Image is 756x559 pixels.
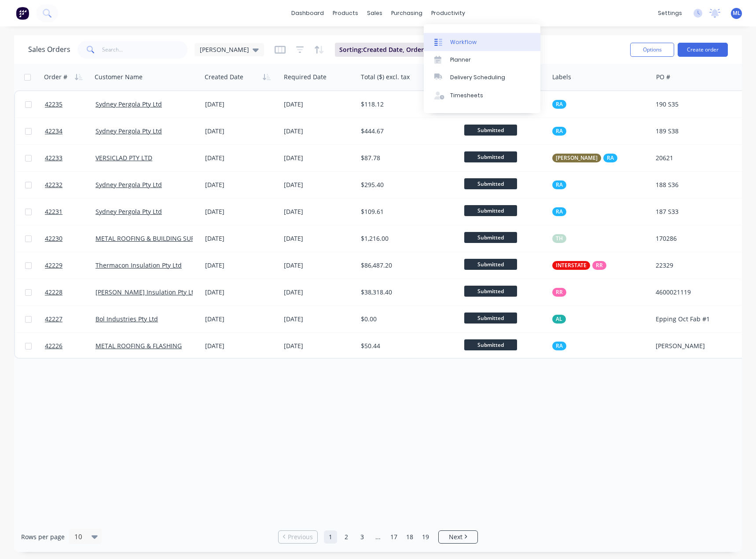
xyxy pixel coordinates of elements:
div: Order # [44,73,67,81]
span: 42231 [45,207,62,216]
div: [DATE] [205,180,277,189]
div: Timesheets [450,92,483,99]
span: Sorting: Created Date, Order # [339,45,429,54]
div: [PERSON_NAME] [656,342,740,350]
span: Submitted [464,178,517,189]
span: RR [596,261,603,270]
span: 42230 [45,234,62,243]
a: Page 19 [419,530,432,544]
button: TH [552,234,566,243]
div: $109.61 [361,207,452,216]
button: [PERSON_NAME]RA [552,154,617,162]
a: Sydney Pergola Pty Ltd [95,207,162,216]
div: $118.12 [361,100,452,109]
span: Submitted [464,286,517,297]
div: [DATE] [284,288,354,297]
a: Sydney Pergola Pty Ltd [95,180,162,189]
a: 42235 [45,91,95,118]
div: Planner [450,56,471,64]
div: [DATE] [205,342,277,350]
div: 20621 [656,154,740,162]
div: [DATE] [205,315,277,324]
a: Thermacon Insulation Pty Ltd [95,261,182,269]
h1: Sales Orders [28,45,70,54]
div: Epping Oct Fab #1 [656,315,740,324]
a: Previous page [279,533,317,541]
span: RR [556,288,563,297]
a: [PERSON_NAME] Insulation Pty Ltd [95,288,198,296]
div: [DATE] [205,207,277,216]
button: RA [552,207,566,216]
a: Page 18 [403,530,416,544]
a: Sydney Pergola Pty Ltd [95,100,162,108]
span: 42226 [45,342,62,350]
a: Page 17 [387,530,400,544]
div: [DATE] [205,100,277,109]
button: Options [630,43,674,57]
span: Submitted [464,151,517,162]
div: $444.67 [361,127,452,136]
a: Page 3 [356,530,369,544]
div: Workflow [450,38,477,46]
div: [DATE] [205,288,277,297]
div: 4600021119 [656,288,740,297]
span: 42227 [45,315,62,324]
button: RA [552,100,566,109]
a: dashboard [287,7,328,20]
span: RA [556,127,563,136]
button: Sorting:Created Date, Order # [335,43,445,57]
div: [DATE] [205,261,277,270]
a: Planner [424,51,540,69]
span: Rows per page [21,533,65,541]
span: [PERSON_NAME] [556,154,598,162]
div: products [328,7,363,20]
span: Submitted [464,313,517,324]
a: 42232 [45,172,95,198]
span: RA [607,154,614,162]
button: INTERSTATERR [552,261,606,270]
div: $87.78 [361,154,452,162]
span: Submitted [464,339,517,350]
span: RA [556,100,563,109]
a: 42226 [45,333,95,359]
a: VERSICLAD PTY LTD [95,154,152,162]
div: 188 S36 [656,180,740,189]
span: 42228 [45,288,62,297]
a: Jump forward [371,530,385,544]
a: Next page [439,533,477,541]
span: RA [556,342,563,350]
span: ML [733,9,741,17]
a: METAL ROOFING & FLASHING [95,342,182,350]
span: RA [556,180,563,189]
div: [DATE] [205,154,277,162]
a: 42228 [45,279,95,305]
ul: Pagination [275,530,481,544]
span: INTERSTATE [556,261,587,270]
a: Page 1 is your current page [324,530,337,544]
div: 22329 [656,261,740,270]
span: Submitted [464,232,517,243]
div: productivity [427,7,470,20]
button: RA [552,127,566,136]
span: Previous [288,533,313,541]
div: 170286 [656,234,740,243]
span: Submitted [464,259,517,270]
div: PO # [656,73,670,81]
a: Page 2 [340,530,353,544]
div: 190 S35 [656,100,740,109]
span: Submitted [464,205,517,216]
a: 42227 [45,306,95,332]
div: Required Date [284,73,327,81]
div: Customer Name [95,73,143,81]
div: [DATE] [205,127,277,136]
div: [DATE] [284,127,354,136]
button: Create order [678,43,728,57]
div: 187 S33 [656,207,740,216]
div: 189 S38 [656,127,740,136]
button: RA [552,180,566,189]
span: 42229 [45,261,62,270]
span: AL [556,315,562,324]
div: [DATE] [284,207,354,216]
button: AL [552,315,566,324]
button: RR [552,288,566,297]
